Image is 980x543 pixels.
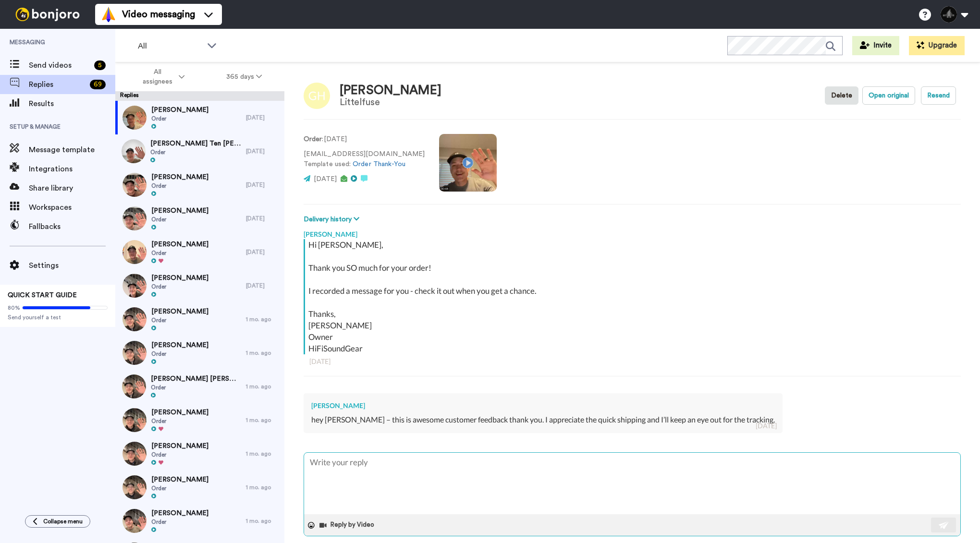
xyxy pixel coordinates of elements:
img: 8c8bfd18-c76e-490e-a99f-277ec7ad2e11-thumb.jpg [122,206,147,230]
div: Replies [115,91,284,101]
strong: Order [304,136,322,143]
span: Order [151,316,208,324]
span: [PERSON_NAME] [151,475,208,484]
span: Order [151,283,208,290]
span: Order [151,384,241,391]
button: Delete [825,86,858,105]
span: Workspaces [29,202,115,213]
span: Replies [29,79,86,90]
img: vm-color.svg [101,7,116,22]
span: Order [151,518,208,526]
span: [PERSON_NAME] [151,408,208,417]
button: Reply by Video [318,518,377,532]
span: Order [151,417,208,425]
span: Order [151,350,208,358]
a: [PERSON_NAME] [PERSON_NAME]Order1 mo. ago [115,370,284,403]
span: [PERSON_NAME] [151,273,208,283]
div: [DATE] [246,248,280,256]
span: Collapse menu [43,518,83,525]
div: 1 mo. ago [246,349,280,357]
span: Order [150,148,241,156]
span: [PERSON_NAME] [151,240,208,249]
button: Upgrade [909,36,965,55]
button: Resend [921,86,956,105]
span: [PERSON_NAME] [151,105,208,115]
a: [PERSON_NAME]Order1 mo. ago [115,437,284,471]
span: [PERSON_NAME] [151,340,208,350]
span: QUICK START GUIDE [8,292,77,299]
p: [EMAIL_ADDRESS][DOMAIN_NAME] Template used: [304,149,425,169]
div: [PERSON_NAME] [311,401,775,410]
img: 9be38717-bb75-4f48-9e68-6689502415fe-thumb.jpg [122,341,147,365]
img: be5a1386-e2b9-4e16-a0e6-ce3a952d6068-thumb.jpg [122,139,146,163]
span: Send yourself a test [8,314,108,321]
span: Order [151,182,208,190]
img: eccffda1-569d-445c-aba0-8670a689634f-thumb.jpg [122,408,147,432]
a: [PERSON_NAME]Order1 mo. ago [115,336,284,370]
img: bj-logo-header-white.svg [12,8,84,21]
a: [PERSON_NAME]Order1 mo. ago [115,471,284,504]
div: 1 mo. ago [246,450,280,458]
span: Fallbacks [29,221,115,232]
span: Order [151,249,208,257]
img: 36ca3dd1-e9b3-41bc-b7eb-deced00c1ae2-thumb.jpg [122,274,147,298]
a: [PERSON_NAME] Ten [PERSON_NAME]Order[DATE] [115,134,284,168]
button: Delivery history [304,214,362,225]
div: [DATE] [756,421,777,431]
a: [PERSON_NAME]Order[DATE] [115,202,284,235]
div: [DATE] [246,282,280,290]
button: All assignees [117,63,206,90]
img: 11b3c571-4a35-44e2-8ffe-8d2ffe070dd7-thumb.jpg [122,475,147,499]
span: [PERSON_NAME] [151,172,208,182]
div: 1 mo. ago [246,517,280,525]
button: Collapse menu [25,515,90,528]
span: [PERSON_NAME] [151,508,208,518]
span: All assignees [138,67,177,86]
img: 35cdd85e-faec-4704-8a45-05e66f68dcf4-thumb.jpg [122,173,147,197]
span: Results [29,98,115,109]
img: 97cc0a26-61e7-4fef-ad67-9fed03d9f317-thumb.jpg [122,374,146,398]
a: [PERSON_NAME]Order[DATE] [115,235,284,269]
span: Send videos [29,60,90,71]
div: [DATE] [246,181,280,189]
img: send-white.svg [939,521,949,529]
img: Image of Greg Henderson [304,83,330,109]
a: [PERSON_NAME]Order[DATE] [115,269,284,302]
span: Order [151,451,208,459]
p: : [DATE] [304,134,425,145]
div: [DATE] [309,357,955,366]
img: 54e9eba1-920a-4489-b28a-04f3caf7238f-thumb.jpg [122,307,147,331]
a: [PERSON_NAME]Order1 mo. ago [115,302,284,336]
img: b33ee7db-a36b-4d85-b414-477a3b7d07dc-thumb.jpg [122,106,147,130]
span: 80% [8,304,20,312]
img: d62ab86f-d561-46a8-ba7a-a82b571dd353-thumb.jpg [122,442,147,466]
div: 69 [90,80,106,89]
img: 36d91153-b3a8-4e21-8baf-ad13c5fac1ae-thumb.jpg [122,509,147,533]
a: [PERSON_NAME]Order1 mo. ago [115,504,284,538]
button: Invite [852,36,899,55]
div: [DATE] [246,215,280,222]
a: Order Thank-You [353,161,405,168]
div: 5 [94,60,106,70]
span: [PERSON_NAME] [151,441,208,451]
div: [DATE] [246,147,280,155]
button: Open original [862,86,915,105]
span: [PERSON_NAME] [151,206,208,216]
span: Integrations [29,163,115,175]
span: All [138,40,202,52]
div: 1 mo. ago [246,383,280,390]
span: Order [151,115,208,122]
a: [PERSON_NAME]Order[DATE] [115,168,284,202]
div: 1 mo. ago [246,483,280,491]
span: [PERSON_NAME] Ten [PERSON_NAME] [150,139,241,148]
button: 365 days [206,68,283,85]
span: Order [151,484,208,492]
span: Share library [29,182,115,194]
div: Littelfuse [340,97,441,108]
span: Settings [29,260,115,271]
span: [PERSON_NAME] [151,307,208,316]
span: Video messaging [122,8,195,21]
span: Message template [29,144,115,156]
div: 1 mo. ago [246,315,280,323]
